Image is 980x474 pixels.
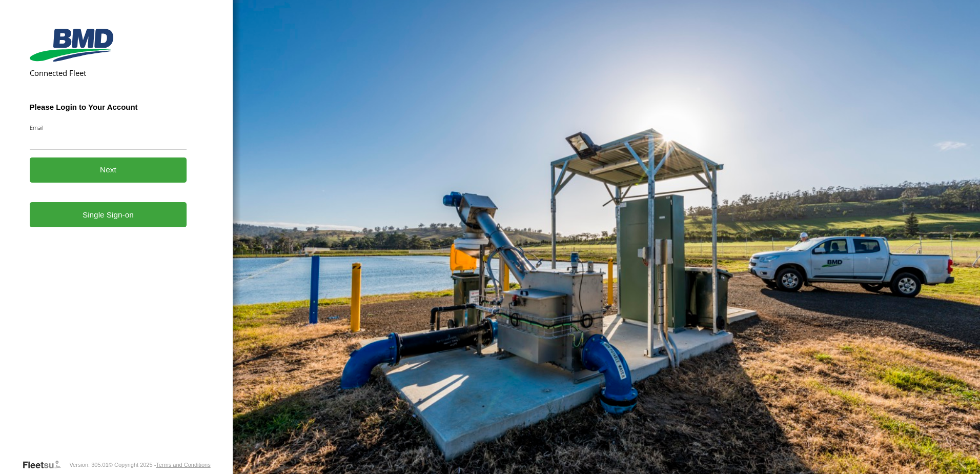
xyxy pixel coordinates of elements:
a: Single Sign-on [30,202,187,227]
div: © Copyright 2025 - [109,462,211,468]
h2: Connected Fleet [30,68,187,78]
h3: Please Login to Your Account [30,103,187,111]
img: BMD [30,29,113,62]
div: Version: 305.01 [69,462,108,468]
button: Next [30,157,187,183]
label: Email [30,124,187,131]
a: Visit our Website [22,460,69,470]
a: Terms and Conditions [156,462,210,468]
